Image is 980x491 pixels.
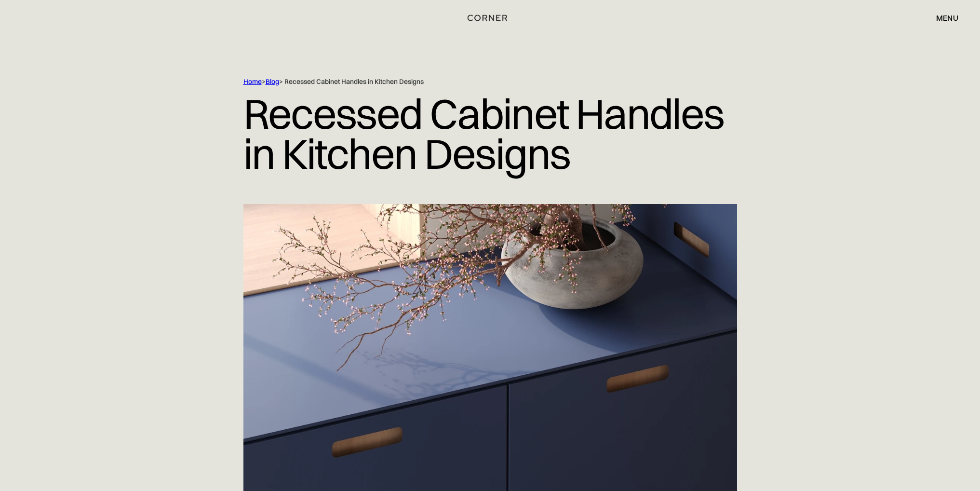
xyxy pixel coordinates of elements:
a: Blog [266,77,279,86]
h1: Recessed Cabinet Handles in Kitchen Designs [243,86,737,181]
div: menu [936,14,958,22]
div: > > Recessed Cabinet Handles in Kitchen Designs [243,77,697,86]
div: menu [926,10,958,26]
a: home [453,12,527,24]
a: Home [243,77,262,86]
